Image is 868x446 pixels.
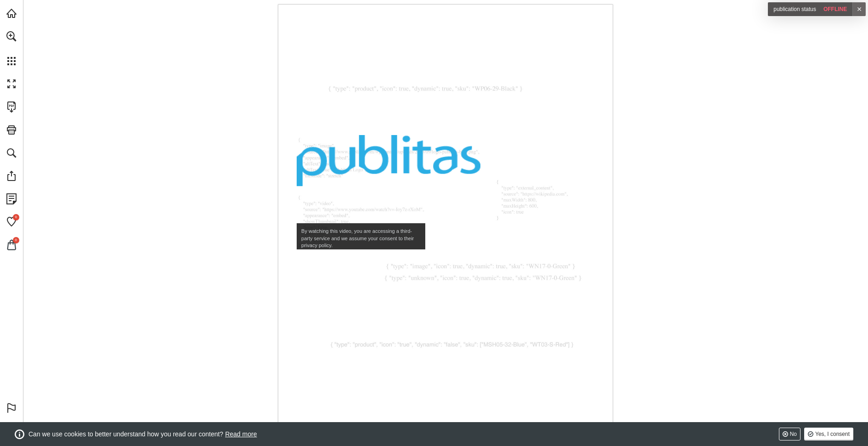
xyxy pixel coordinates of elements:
a: Read more [225,429,257,439]
button: Yes, I consent [804,428,853,440]
a: ✕ [852,2,866,16]
p: Can we use cookies to better understand how you read our content? [28,429,770,439]
button: No [779,428,800,440]
iframe: Megarace 2 music - Usine Foundry (Level 1) [297,192,425,249]
span: Publication Status [773,6,816,12]
section: Publication Content - Booklet Publications - annotated_hotspots [278,5,613,437]
div: offline [768,2,852,16]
